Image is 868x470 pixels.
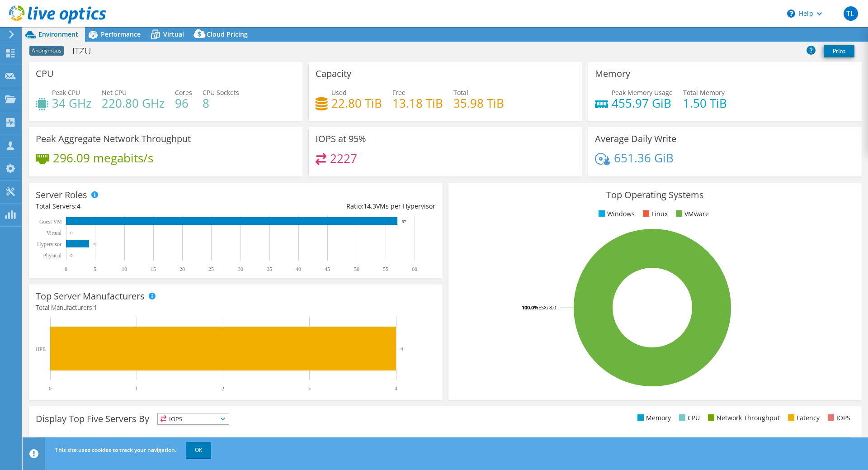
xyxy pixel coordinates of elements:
[203,88,239,97] span: CPU Sockets
[453,88,468,97] span: Total
[36,190,87,200] h3: Server Roles
[36,134,191,144] h3: Peak Aggregate Network Throughput
[236,201,435,211] div: Ratio: VMs per Hypervisor
[412,266,417,272] text: 60
[401,346,403,351] text: 4
[102,98,165,108] h4: 220.80 GHz
[68,46,105,56] h1: ITZU
[35,346,46,352] text: HPE
[208,266,214,272] text: 25
[207,30,248,38] span: Cloud Pricing
[238,266,243,272] text: 30
[179,266,185,272] text: 20
[683,88,725,97] span: Total Memory
[158,413,229,424] span: IOPS
[392,98,443,108] h4: 13.18 TiB
[38,30,78,38] span: Environment
[308,385,311,392] text: 3
[47,230,62,236] text: Virtual
[53,153,153,163] h4: 296.09 megabits/s
[296,266,301,272] text: 40
[395,385,397,392] text: 4
[36,303,435,313] h4: Total Manufacturers:
[635,413,671,423] li: Memory
[65,266,67,272] text: 0
[135,385,138,392] text: 1
[786,413,820,423] li: Latency
[52,98,91,108] h4: 34 GHz
[453,98,504,108] h4: 35.98 TiB
[596,209,635,219] li: Windows
[612,98,673,108] h4: 455.97 GiB
[325,266,330,272] text: 45
[331,88,347,97] span: Used
[77,202,80,210] span: 4
[36,201,236,211] div: Total Servers:
[612,88,673,97] span: Peak Memory Usage
[824,45,854,57] a: Print
[55,446,176,454] span: This site uses cookies to track your navigation.
[383,266,388,272] text: 55
[787,9,795,18] svg: \n
[316,69,351,79] h3: Capacity
[331,98,382,108] h4: 22.80 TiB
[94,266,96,272] text: 5
[267,266,272,272] text: 35
[186,442,211,458] a: OK
[354,266,359,272] text: 50
[522,304,538,311] tspan: 100.0%
[330,153,357,163] h4: 2227
[683,98,727,108] h4: 1.50 TiB
[71,253,73,258] text: 0
[826,413,850,423] li: IOPS
[101,30,141,38] span: Performance
[175,98,192,108] h4: 96
[844,6,858,21] span: TL
[641,209,668,219] li: Linux
[363,202,376,210] span: 14.3
[316,134,366,144] h3: IOPS at 95%
[52,88,80,97] span: Peak CPU
[39,218,62,225] text: Guest VM
[36,69,54,79] h3: CPU
[614,153,674,163] h4: 651.36 GiB
[674,209,709,219] li: VMware
[122,266,127,272] text: 10
[163,30,184,38] span: Virtual
[455,190,855,200] h3: Top Operating Systems
[222,385,224,392] text: 2
[94,303,97,312] span: 1
[392,88,406,97] span: Free
[71,231,73,235] text: 0
[402,219,406,224] text: 57
[595,134,676,144] h3: Average Daily Write
[102,88,127,97] span: Net CPU
[29,46,64,56] span: Anonymous
[49,385,52,392] text: 0
[94,242,96,247] text: 4
[151,266,156,272] text: 15
[203,98,239,108] h4: 8
[706,413,780,423] li: Network Throughput
[677,413,700,423] li: CPU
[595,69,630,79] h3: Memory
[175,88,192,97] span: Cores
[43,252,61,259] text: Physical
[36,291,145,301] h3: Top Server Manufacturers
[37,241,61,247] text: Hypervisor
[538,304,556,311] tspan: ESXi 8.0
